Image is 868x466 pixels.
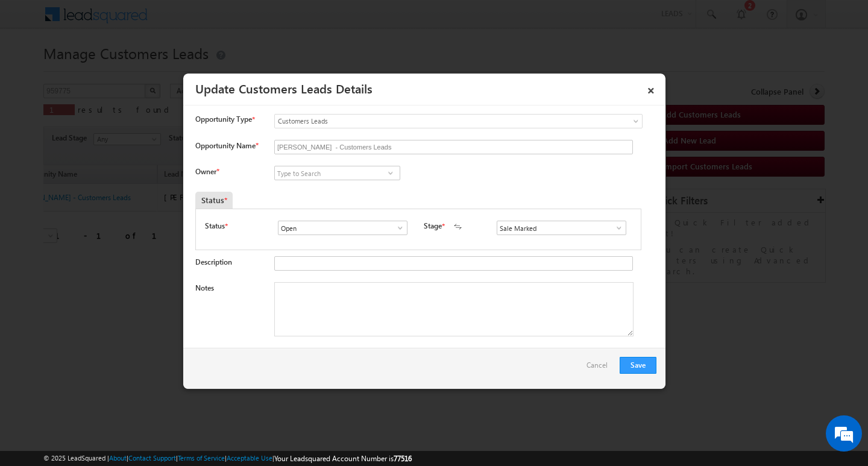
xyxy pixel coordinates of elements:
a: × [641,78,661,99]
input: Type to Search [274,166,400,180]
label: Notes [195,283,214,292]
a: Customers Leads [274,114,643,128]
a: About [109,454,127,462]
label: Description [195,257,232,266]
a: Show All Items [608,222,623,234]
div: Minimize live chat window [198,6,227,35]
span: © 2025 LeadSquared | | | | | [43,453,412,464]
a: Terms of Service [178,454,225,462]
span: Customers Leads [275,116,593,127]
a: Show All Items [389,222,404,234]
input: Type to Search [497,221,626,235]
span: Your Leadsquared Account Number is [274,454,412,463]
em: Start Chat [164,371,219,388]
div: Status [195,192,233,209]
label: Stage [424,221,442,231]
label: Owner [195,167,219,176]
textarea: Type your message and hit 'Enter' [16,112,220,361]
a: Show All Items [383,167,398,179]
img: d_60004797649_company_0_60004797649 [20,63,51,79]
span: 77516 [394,454,412,463]
label: Status [205,221,225,231]
a: Update Customers Leads Details [195,80,373,96]
a: Acceptable Use [227,454,272,462]
button: Save [620,357,656,374]
div: Chat with us now [63,63,203,79]
span: Opportunity Type [195,114,252,125]
label: Opportunity Name [195,141,258,150]
a: Cancel [587,357,614,380]
input: Type to Search [278,221,407,235]
a: Contact Support [128,454,176,462]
